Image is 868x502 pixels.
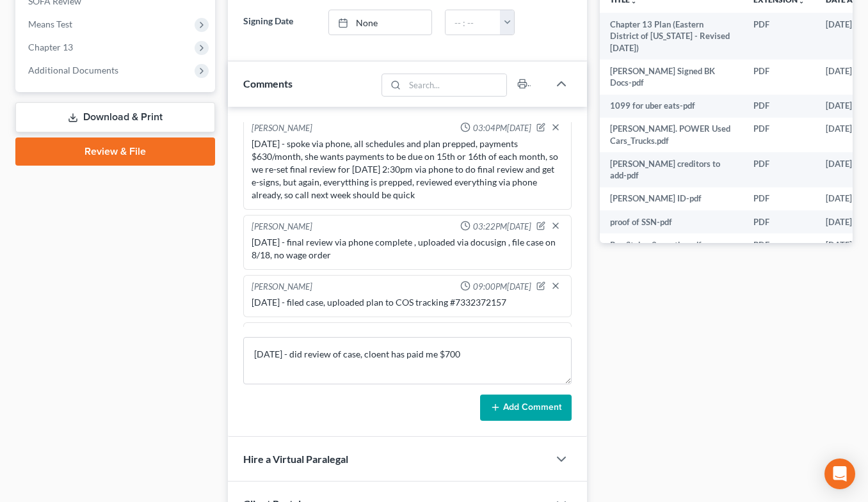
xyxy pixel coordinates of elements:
[600,187,743,210] td: [PERSON_NAME] ID-pdf
[743,118,816,153] td: PDF
[28,65,118,75] span: Additional Documents
[329,10,431,35] a: None
[743,187,816,210] td: PDF
[743,59,816,95] td: PDF
[252,296,563,309] div: [DATE] - filed case, uploaded plan to COS tracking #7332372157
[600,233,743,256] td: Pay Stubs- 3 months-pdf
[252,122,312,135] div: [PERSON_NAME]
[243,77,293,90] span: Comments
[252,281,312,294] div: [PERSON_NAME]
[600,95,743,118] td: 1099 for uber eats-pdf
[15,137,215,166] a: Review & File
[473,221,531,233] span: 03:22PM[DATE]
[600,210,743,233] td: proof of SSN-pdf
[824,459,855,489] div: Open Intercom Messenger
[600,118,743,153] td: [PERSON_NAME]. POWER Used Cars_Trucks.pdf
[600,59,743,95] td: [PERSON_NAME] Signed BK Docs-pdf
[28,42,73,52] span: Chapter 13
[600,152,743,187] td: [PERSON_NAME] creditors to add-pdf
[743,95,816,118] td: PDF
[473,122,531,134] span: 03:04PM[DATE]
[743,13,816,59] td: PDF
[252,236,563,262] div: [DATE] - final review via phone complete , uploaded via docusign , file case on 8/18, no wage order
[405,74,507,96] input: Search...
[480,395,572,421] button: Add Comment
[446,10,501,35] input: -- : --
[28,19,72,29] span: Means Test
[743,233,816,256] td: PDF
[15,102,215,132] a: Download & Print
[743,152,816,187] td: PDF
[473,281,531,293] span: 09:00PM[DATE]
[252,221,312,233] div: [PERSON_NAME]
[243,453,348,465] span: Hire a Virtual Paralegal
[743,210,816,233] td: PDF
[600,13,743,59] td: Chapter 13 Plan (Eastern District of [US_STATE] - Revised [DATE])
[252,137,563,201] div: [DATE] - spoke via phone, all schedules and plan prepped, payments $630/month, she wants payments...
[237,10,322,35] label: Signing Date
